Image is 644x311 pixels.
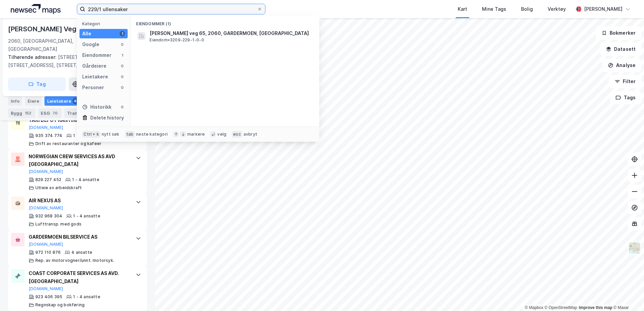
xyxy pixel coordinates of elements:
[600,42,641,56] button: Datasett
[35,213,62,219] div: 932 968 304
[35,185,82,191] div: Utleie av arbeidskraft
[35,133,62,138] div: 935 374 774
[596,26,641,40] button: Bokmerker
[25,96,42,106] div: Eiere
[82,21,128,26] div: Kategori
[125,131,135,138] div: tab
[29,242,63,247] button: [DOMAIN_NAME]
[120,63,125,69] div: 0
[29,205,63,211] button: [DOMAIN_NAME]
[610,279,644,311] iframe: Chat Widget
[609,75,641,88] button: Filter
[120,42,125,47] div: 0
[8,37,110,53] div: 2060, [GEOGRAPHIC_DATA], [GEOGRAPHIC_DATA]
[71,250,92,255] div: 4 ansatte
[82,51,111,59] div: Eiendommer
[244,132,257,137] div: avbryt
[131,16,319,28] div: Eiendommer (1)
[35,258,114,263] div: Rep. av motorvogner/unnt. motorsyk.
[579,305,612,310] a: Improve this map
[35,250,61,255] div: 972 110 876
[29,286,63,291] button: [DOMAIN_NAME]
[82,30,91,38] div: Alle
[35,177,61,182] div: 829 227 452
[35,221,82,227] div: Lufttransp. med gods
[44,96,83,106] div: Leietakere
[82,83,104,92] div: Personer
[584,5,622,13] div: [PERSON_NAME]
[29,152,129,169] div: NORWEGIAN CREW SERVICES AS AVD [GEOGRAPHIC_DATA]
[602,59,641,72] button: Analyse
[29,169,63,174] button: [DOMAIN_NAME]
[482,5,506,13] div: Mine Tags
[525,305,543,310] a: Mapbox
[628,242,641,254] img: Z
[102,132,120,137] div: nytt søk
[120,31,125,36] div: 1
[8,77,66,91] button: Tag
[82,40,99,48] div: Google
[29,233,129,241] div: GARDERMOEN BILSERVICE AS
[64,108,114,118] div: Transaksjoner
[8,24,88,34] div: [PERSON_NAME] Veg 65
[548,5,566,13] div: Verktøy
[82,103,111,111] div: Historikk
[8,53,141,69] div: [STREET_ADDRESS], [STREET_ADDRESS], [STREET_ADDRESS]
[217,132,226,137] div: velg
[120,74,125,79] div: 0
[610,91,641,104] button: Tags
[82,131,100,138] div: Ctrl + k
[73,213,100,219] div: 1 - 4 ansatte
[521,5,533,13] div: Bolig
[545,305,577,310] a: OpenStreetMap
[8,96,22,106] div: Info
[35,294,62,300] div: 923 406 395
[35,141,101,146] div: Drift av restauranter og kafeer
[120,104,125,110] div: 0
[73,294,100,300] div: 1 - 4 ansatte
[29,269,129,285] div: COAST CORPORATE SERVICES AS AVD. [GEOGRAPHIC_DATA]
[11,4,61,14] img: logo.a4113a55bc3d86da70a041830d287a7e.svg
[136,132,168,137] div: neste kategori
[458,5,467,13] div: Kart
[72,177,99,182] div: 1 - 4 ansatte
[120,53,125,58] div: 1
[8,108,35,118] div: Bygg
[73,133,100,138] div: 1 - 4 ansatte
[232,131,242,138] div: esc
[82,73,108,81] div: Leietakere
[72,98,80,104] div: 40
[29,197,129,205] div: AIR NEXUS AS
[150,29,311,37] span: [PERSON_NAME] veg 65, 2060, GARDERMOEN, [GEOGRAPHIC_DATA]
[24,110,33,116] div: 152
[187,132,205,137] div: markere
[8,54,58,60] span: Tilhørende adresser:
[82,62,106,70] div: Gårdeiere
[120,85,125,90] div: 0
[150,37,204,43] span: Eiendom • 3209-229-1-0-0
[38,108,62,118] div: ESG
[51,110,59,116] div: 70
[35,302,85,308] div: Regnskap og bokføring
[29,125,63,130] button: [DOMAIN_NAME]
[85,4,257,14] input: Søk på adresse, matrikkel, gårdeiere, leietakere eller personer
[90,114,124,122] div: Delete history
